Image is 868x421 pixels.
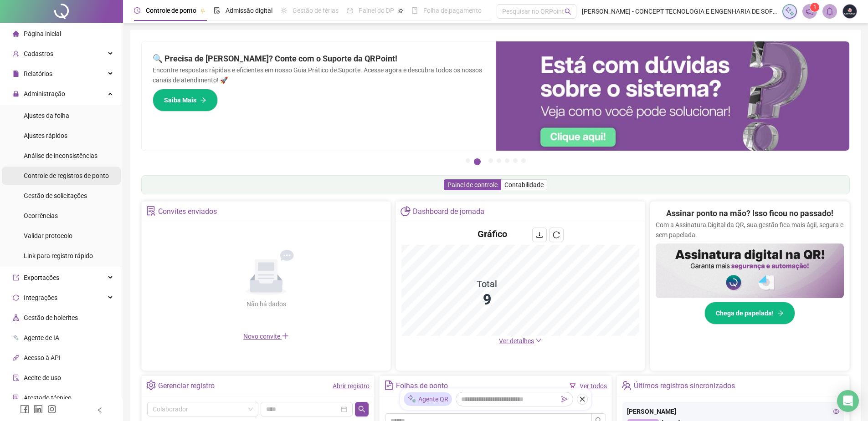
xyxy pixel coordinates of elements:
[281,7,287,14] span: sun
[843,5,857,18] img: 12674
[513,158,518,163] button: 6
[153,65,485,85] p: Encontre respostas rápidas e eficientes em nosso Guia Prático de Suporte. Acesse agora e descubra...
[359,7,394,14] span: Painel do DP
[47,405,56,414] span: instagram
[396,378,448,394] div: Folhas de ponto
[20,405,29,414] span: facebook
[13,355,19,361] span: api
[488,158,493,163] button: 3
[200,97,206,103] span: arrow-right
[146,206,156,216] span: solution
[153,89,218,112] button: Saiba Mais
[24,192,87,199] span: Gestão de solicitações
[384,380,394,390] span: file-text
[24,172,109,179] span: Controle de registros de ponto
[347,7,353,14] span: dashboard
[158,204,217,219] div: Convites enviados
[466,158,470,163] button: 1
[158,378,215,394] div: Gerenciar registro
[570,383,576,389] span: filter
[24,212,58,219] span: Ocorrências
[13,91,19,97] span: lock
[496,41,850,151] img: banner%2F0cf4e1f0-cb71-40ef-aa93-44bd3d4ee559.png
[505,158,509,163] button: 5
[24,132,67,139] span: Ajustes rápidos
[621,380,631,390] span: team
[582,6,777,16] span: [PERSON_NAME] - CONCEPT TECNOLOGIA E ENGENHARIA DE SOFTWARE
[24,232,72,239] span: Validar protocolo
[214,7,220,14] span: file-done
[656,243,844,298] img: banner%2F02c71560-61a6-44d4-94b9-c8ab97240462.png
[813,4,817,10] span: 1
[423,7,482,14] span: Folha de pagamento
[134,7,140,14] span: clock-circle
[521,158,526,163] button: 7
[200,8,205,14] span: pushpin
[13,314,19,321] span: apartment
[627,406,839,416] div: [PERSON_NAME]
[553,231,560,238] span: reload
[358,406,365,413] span: search
[13,30,19,37] span: home
[716,308,774,318] span: Chega de papelada!
[499,337,542,345] a: Ver detalhes down
[810,3,819,12] sup: 1
[24,374,61,381] span: Aceite de uso
[224,299,308,309] div: Não há dados
[785,6,795,16] img: sparkle-icon.fc2bf0ac1784a2077858766a79e2daf3.svg
[478,228,507,240] h4: Gráfico
[398,8,403,14] span: pushpin
[499,337,534,345] span: Ver detalhes
[777,310,784,316] span: arrow-right
[474,158,481,165] button: 2
[579,396,586,402] span: close
[666,207,833,220] h2: Assinar ponto na mão? Isso ficou no passado!
[535,337,542,344] span: down
[24,112,69,119] span: Ajustes da folha
[536,231,543,238] span: download
[24,152,98,159] span: Análise de inconsistências
[833,408,839,415] span: eye
[13,71,19,77] span: file
[447,181,498,188] span: Painel de controle
[24,30,61,37] span: Página inicial
[146,7,196,14] span: Controle de ponto
[411,7,418,14] span: book
[333,382,370,390] a: Abrir registro
[34,405,43,414] span: linkedin
[407,395,416,404] img: sparkle-icon.fc2bf0ac1784a2077858766a79e2daf3.svg
[24,274,59,281] span: Exportações
[24,394,72,401] span: Atestado técnico
[24,354,61,361] span: Acesso à API
[164,95,196,105] span: Saiba Mais
[837,390,859,412] div: Open Intercom Messenger
[565,8,571,15] span: search
[243,333,289,340] span: Novo convite
[97,407,103,413] span: left
[24,70,52,77] span: Relatórios
[153,52,485,65] h2: 🔍 Precisa de [PERSON_NAME]? Conte com o Suporte da QRPoint!
[24,90,65,97] span: Administração
[293,7,339,14] span: Gestão de férias
[13,375,19,381] span: audit
[24,252,93,259] span: Link para registro rápido
[401,206,410,216] span: pie-chart
[13,51,19,57] span: user-add
[413,204,484,219] div: Dashboard de jornada
[504,181,544,188] span: Contabilidade
[13,395,19,401] span: solution
[634,378,735,394] div: Últimos registros sincronizados
[24,294,57,301] span: Integrações
[704,302,795,325] button: Chega de papelada!
[282,332,289,340] span: plus
[24,50,53,57] span: Cadastros
[580,382,607,390] a: Ver todos
[806,7,814,15] span: notification
[24,314,78,321] span: Gestão de holerites
[497,158,501,163] button: 4
[561,396,568,402] span: send
[226,7,272,14] span: Admissão digital
[826,7,834,15] span: bell
[13,274,19,281] span: export
[146,380,156,390] span: setting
